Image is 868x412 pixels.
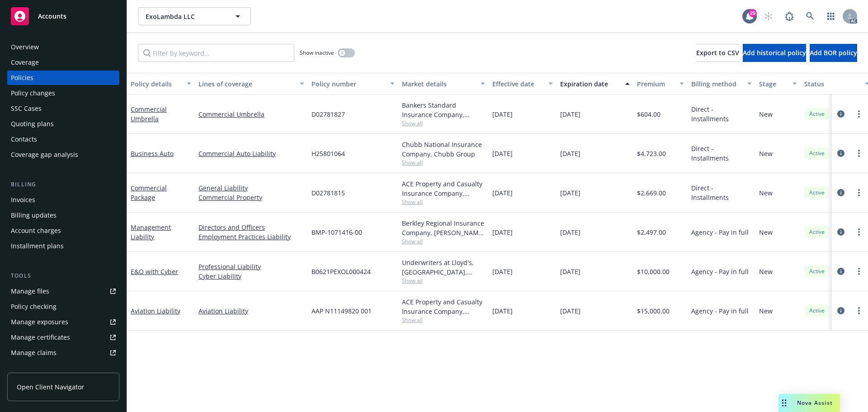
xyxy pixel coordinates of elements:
a: Accounts [7,4,119,29]
div: Manage certificates [11,330,70,345]
div: Overview [11,40,39,54]
a: circleInformation [835,227,846,237]
a: Directors and Officers [198,223,304,232]
button: Export to CSV [696,44,739,62]
span: Show all [402,277,485,284]
span: Direct - Installments [691,104,752,123]
div: Stage [759,79,787,89]
a: circleInformation [835,148,846,159]
a: Cyber Liability [198,271,304,281]
span: Active [808,267,826,275]
div: Policy checking [11,299,57,314]
a: more [854,148,864,159]
span: [DATE] [560,188,580,198]
span: [DATE] [560,109,580,119]
span: Accounts [38,13,66,20]
span: $2,669.00 [637,188,666,198]
span: [DATE] [492,267,513,276]
span: Agency - Pay in full [691,227,749,237]
a: Manage claims [7,346,119,360]
a: Invoices [7,193,119,207]
span: D02781827 [311,109,345,119]
a: Manage certificates [7,330,119,345]
span: [DATE] [492,227,513,237]
button: Stage [755,73,801,95]
div: Expiration date [560,79,620,89]
div: Billing [7,180,119,189]
a: E&O with Cyber [131,267,178,276]
span: $604.00 [637,109,660,119]
span: [DATE] [492,306,513,316]
div: ACE Property and Casualty Insurance Company, Chubb Group [402,297,485,316]
span: [DATE] [560,267,580,276]
div: Billing updates [11,208,57,223]
button: Expiration date [557,73,633,95]
div: Contacts [11,132,37,147]
button: Policy details [127,73,195,95]
a: Manage files [7,284,119,298]
div: 29 [749,9,757,17]
span: Agency - Pay in full [691,306,749,316]
a: Overview [7,40,119,54]
span: [DATE] [560,227,580,237]
div: Lines of coverage [198,79,294,89]
a: General Liability [198,183,304,193]
a: Policies [7,71,119,85]
div: Manage BORs [11,361,53,375]
span: AAP N11149820 001 [311,306,372,316]
span: Active [808,228,826,236]
span: $2,497.00 [637,227,666,237]
a: Search [801,7,819,25]
a: circleInformation [835,109,846,119]
div: Manage files [11,284,49,298]
a: Manage BORs [7,361,119,375]
a: more [854,305,864,316]
a: Professional Liability [198,262,304,271]
a: Commercial Package [131,184,167,202]
a: Report a Bug [780,7,798,25]
div: Market details [402,79,475,89]
div: Policy details [131,79,181,89]
a: Aviation Liability [198,306,304,316]
span: ExoLambda LLC [146,12,224,21]
button: Billing method [688,73,755,95]
button: Market details [398,73,489,95]
a: Business Auto [131,149,174,158]
div: Bankers Standard Insurance Company, Chubb Group [402,100,485,119]
span: New [759,227,773,237]
a: Employment Practices Liability [198,232,304,242]
div: Berkley Regional Insurance Company, [PERSON_NAME] Corporation, Anzen Insurance Solutions LLC [402,218,485,237]
div: Coverage gap analysis [11,147,78,162]
div: Effective date [492,79,543,89]
div: ACE Property and Casualty Insurance Company, Chubb Group [402,179,485,198]
div: Policies [11,71,33,85]
span: Active [808,110,826,118]
span: [DATE] [492,149,513,158]
span: Direct - Installments [691,144,752,163]
span: New [759,149,773,158]
div: Invoices [11,193,35,207]
span: [DATE] [492,188,513,198]
div: Drag to move [778,394,790,412]
div: Installment plans [11,239,64,253]
span: Export to CSV [696,48,739,57]
div: Status [804,79,859,89]
div: Premium [637,79,674,89]
a: more [854,266,864,277]
a: Commercial Umbrella [198,109,304,119]
a: Coverage gap analysis [7,147,119,162]
span: $15,000.00 [637,306,670,316]
a: Commercial Property [198,193,304,202]
span: Show all [402,198,485,206]
div: Policy changes [11,86,55,100]
a: SSC Cases [7,101,119,116]
a: circleInformation [835,305,846,316]
a: Installment plans [7,239,119,253]
a: Management Liability [131,223,171,241]
a: Switch app [822,7,840,25]
a: Account charges [7,223,119,238]
div: Coverage [11,55,39,70]
span: $10,000.00 [637,267,670,276]
div: Tools [7,271,119,280]
div: Account charges [11,223,61,238]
